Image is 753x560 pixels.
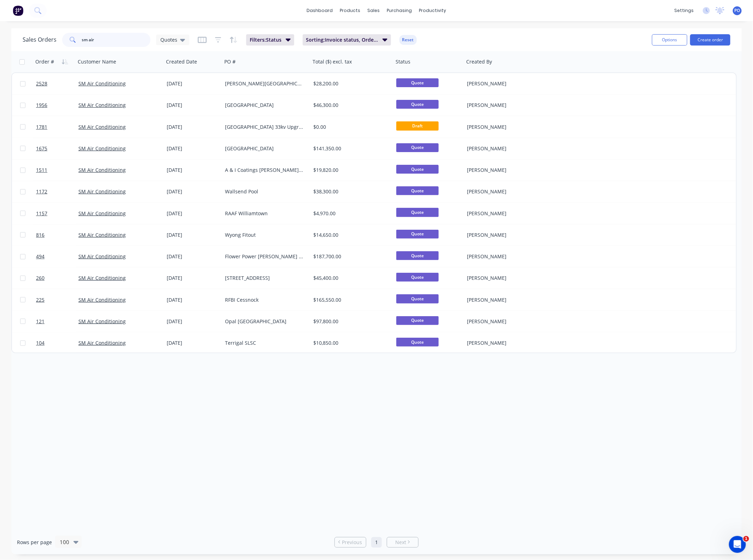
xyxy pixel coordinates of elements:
[36,95,78,116] a: 1956
[467,145,545,152] div: [PERSON_NAME]
[735,7,740,14] span: PO
[36,296,45,303] span: 225
[729,536,746,553] iframe: Intercom live chat
[36,339,45,347] span: 104
[36,275,45,282] span: 260
[467,124,545,131] div: [PERSON_NAME]
[78,145,126,152] a: SM Air Conditioning
[78,124,126,130] a: SM Air Conditioning
[396,316,439,325] span: Quote
[313,188,387,195] div: $38,300.00
[13,5,23,16] img: Factory
[313,210,387,217] div: $4,970.00
[166,58,197,65] div: Created Date
[399,35,417,45] button: Reset
[78,167,126,173] a: SM Air Conditioning
[225,339,303,347] div: Terrigal SLSC
[36,145,47,152] span: 1675
[78,188,126,195] a: SM Air Conditioning
[23,36,57,43] h1: Sales Orders
[35,58,54,65] div: Order #
[690,34,730,46] button: Create order
[225,275,303,282] div: [STREET_ADDRESS]
[82,33,151,47] input: Search...
[396,251,439,260] span: Quote
[313,102,387,109] div: $46,300.00
[78,318,126,325] a: SM Air Conditioning
[167,80,219,87] div: [DATE]
[160,36,177,43] span: Quotes
[78,296,126,303] a: SM Air Conditioning
[36,253,45,260] span: 494
[167,253,219,260] div: [DATE]
[652,34,687,46] button: Options
[225,318,303,325] div: Opal [GEOGRAPHIC_DATA]
[313,253,387,260] div: $187,700.00
[396,208,439,217] span: Quote
[167,318,219,325] div: [DATE]
[36,138,78,159] a: 1675
[332,537,421,548] ul: Pagination
[36,80,47,87] span: 2528
[313,145,387,152] div: $141,350.00
[313,58,352,65] div: Total ($) excl. tax
[467,275,545,282] div: [PERSON_NAME]
[313,167,387,174] div: $19,820.00
[671,5,697,16] div: settings
[36,124,47,131] span: 1781
[78,102,126,108] a: SM Air Conditioning
[167,231,219,239] div: [DATE]
[167,339,219,347] div: [DATE]
[225,210,303,217] div: RAAF Williamtown
[78,339,126,346] a: SM Air Conditioning
[396,230,439,239] span: Quote
[36,332,78,354] a: 104
[395,539,406,546] span: Next
[225,102,303,109] div: [GEOGRAPHIC_DATA]
[467,339,545,347] div: [PERSON_NAME]
[466,58,492,65] div: Created By
[313,339,387,347] div: $10,850.00
[313,275,387,282] div: $45,400.00
[467,253,545,260] div: [PERSON_NAME]
[36,267,78,289] a: 260
[467,231,545,239] div: [PERSON_NAME]
[36,203,78,224] a: 1157
[467,210,545,217] div: [PERSON_NAME]
[36,102,47,109] span: 1956
[78,253,126,260] a: SM Air Conditioning
[36,246,78,267] a: 494
[224,58,236,65] div: PO #
[36,73,78,94] a: 2528
[396,338,439,347] span: Quote
[337,5,364,16] div: products
[167,167,219,174] div: [DATE]
[313,124,387,131] div: $0.00
[396,273,439,282] span: Quote
[225,80,303,87] div: [PERSON_NAME][GEOGRAPHIC_DATA]
[467,80,545,87] div: [PERSON_NAME]
[396,121,439,130] span: Draft
[371,537,382,548] a: Page 1 is your current page
[313,80,387,87] div: $28,200.00
[225,253,303,260] div: Flower Power [PERSON_NAME] Hills
[306,36,378,43] span: Sorting: Invoice status, Order #
[313,231,387,239] div: $14,650.00
[416,5,450,16] div: productivity
[396,294,439,303] span: Quote
[303,34,391,46] button: Sorting:Invoice status, Order #
[167,296,219,303] div: [DATE]
[167,124,219,131] div: [DATE]
[36,318,45,325] span: 121
[303,5,337,16] a: dashboard
[36,181,78,202] a: 1172
[313,296,387,303] div: $165,550.00
[36,116,78,138] a: 1781
[36,210,47,217] span: 1157
[364,5,384,16] div: sales
[167,145,219,152] div: [DATE]
[36,289,78,311] a: 225
[167,275,219,282] div: [DATE]
[396,58,410,65] div: Status
[396,78,439,87] span: Quote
